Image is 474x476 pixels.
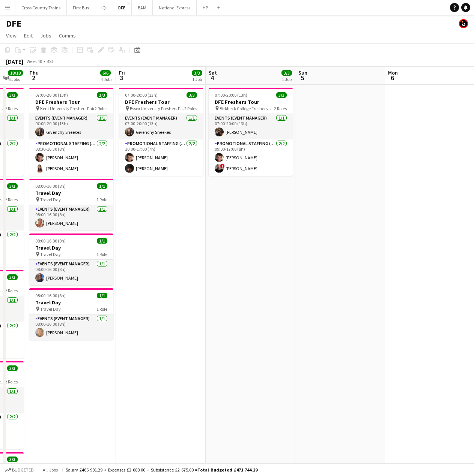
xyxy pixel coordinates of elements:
app-job-card: 08:00-16:00 (8h)1/1Travel Day Travel Day1 RoleEvents (Event Manager)1/108:00-16:00 (8h)[PERSON_NAME] [29,179,113,231]
app-card-role: Events (Event Manager)1/108:00-16:00 (8h)[PERSON_NAME] [29,205,113,231]
app-job-card: 08:00-16:00 (8h)1/1Travel Day Travel Day1 RoleEvents (Event Manager)1/108:00-16:00 (8h)[PERSON_NAME] [29,288,113,340]
span: Total Budgeted £471 744.29 [197,467,257,473]
button: National Express [153,0,197,15]
span: 6 [387,73,398,82]
button: Cross Country Trains [15,0,67,15]
span: 2 Roles [5,197,18,202]
span: 3/3 [7,92,18,98]
span: 1 Role [96,197,107,202]
app-card-role: Events (Event Manager)1/108:00-16:00 (8h)[PERSON_NAME] [29,260,113,285]
span: 2 Roles [184,106,197,111]
span: 1/1 [97,293,107,298]
span: Kent University Freshers Fair [40,106,95,111]
span: 2 Roles [5,379,18,385]
span: Budgeted [12,467,34,473]
div: 1 Job [282,76,292,82]
h3: Travel Day [29,190,113,196]
span: Sat [209,69,217,76]
span: 5 [297,73,307,82]
span: Fri [119,69,125,76]
app-job-card: 07:00-20:00 (13h)3/3DFE Freshers Tour Kent University Freshers Fair2 RolesEvents (Event Manager)1... [29,88,113,176]
h3: DFE Freshers Tour [29,99,113,105]
span: Mon [388,69,398,76]
a: Edit [21,31,36,40]
span: Birkbeck College Freshers Fair [220,106,274,111]
span: View [6,32,17,39]
div: 4 Jobs [101,76,112,82]
app-card-role: Events (Event Manager)1/108:00-16:00 (8h)[PERSON_NAME] [29,314,113,340]
span: Edit [24,32,33,39]
span: 6/6 [100,70,111,76]
span: Travel Day [40,306,61,312]
span: 18/18 [8,70,23,76]
span: 07:00-20:00 (13h) [125,92,158,98]
span: 2 Roles [95,106,107,111]
span: 3 [118,73,125,82]
app-card-role: Promotional Staffing (Brand Ambassadors)2/208:30-16:30 (8h)[PERSON_NAME][PERSON_NAME] [29,139,113,176]
span: 07:00-20:00 (13h) [35,92,68,98]
span: Travel Day [40,197,61,202]
app-job-card: 07:00-20:00 (13h)3/3DFE Freshers Tour Essex University Freshers Fair2 RolesEvents (Event Manager)... [119,88,203,176]
span: 3/3 [192,70,202,76]
app-card-role: Events (Event Manager)1/107:00-20:00 (13h)Givenchy Sneekes [119,114,203,139]
span: Week 40 [25,58,44,64]
span: Sun [298,69,307,76]
span: 3/3 [276,92,287,98]
button: IQ [95,0,112,15]
div: BST [47,58,54,64]
span: 3/3 [187,92,197,98]
h1: DFE [6,18,21,29]
span: Jobs [40,32,51,39]
h3: DFE Freshers Tour [209,99,293,105]
span: 4 [208,73,217,82]
span: 3/3 [7,457,18,462]
div: 1 Job [192,76,202,82]
span: 07:00-20:00 (13h) [215,92,247,98]
app-card-role: Events (Event Manager)1/107:00-20:00 (13h)Givenchy Sneekes [29,114,113,139]
h3: DFE Freshers Tour [119,99,203,105]
app-card-role: Promotional Staffing (Brand Ambassadors)2/209:00-17:00 (8h)[PERSON_NAME]![PERSON_NAME] [209,139,293,176]
span: 08:00-16:00 (8h) [35,183,66,189]
span: 3/3 [7,274,18,280]
app-card-role: Promotional Staffing (Brand Ambassadors)2/210:00-17:00 (7h)[PERSON_NAME][PERSON_NAME] [119,139,203,176]
a: Comms [56,31,79,40]
app-job-card: 07:00-20:00 (13h)3/3DFE Freshers Tour Birkbeck College Freshers Fair2 RolesEvents (Event Manager)... [209,88,293,176]
app-user-avatar: Tim Bodenham [459,19,468,28]
button: DFE [112,0,132,15]
span: ! [220,164,225,168]
span: 1/1 [97,183,107,189]
span: 1/1 [97,238,107,244]
button: First Bus [67,0,95,15]
div: Salary £466 981.29 + Expenses £2 088.00 + Subsistence £2 675.00 = [66,467,257,473]
span: 08:00-16:00 (8h) [35,293,66,298]
span: 3/3 [281,70,292,76]
button: HP [197,0,214,15]
button: BAM [132,0,153,15]
span: 3/3 [7,365,18,371]
span: 2 Roles [5,288,18,293]
span: All jobs [41,467,59,473]
span: Essex University Freshers Fair [130,106,184,111]
span: 1 Role [96,251,107,257]
a: View [3,31,20,40]
span: 2 [28,73,39,82]
app-job-card: 08:00-16:00 (8h)1/1Travel Day Travel Day1 RoleEvents (Event Manager)1/108:00-16:00 (8h)[PERSON_NAME] [29,234,113,285]
span: 08:00-16:00 (8h) [35,238,66,244]
span: Comms [59,32,76,39]
span: Travel Day [40,251,61,257]
a: Jobs [37,31,54,40]
button: Budgeted [4,466,35,474]
h3: Travel Day [29,244,113,251]
h3: Travel Day [29,299,113,306]
span: 3/3 [97,92,107,98]
span: 1 Role [96,306,107,312]
span: Thu [29,69,39,76]
span: 3/3 [7,183,18,189]
app-card-role: Events (Event Manager)1/107:00-20:00 (13h)[PERSON_NAME] [209,114,293,139]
